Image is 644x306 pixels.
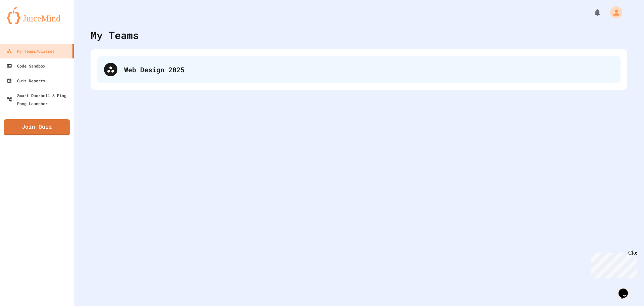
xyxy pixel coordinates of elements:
iframe: chat widget [616,279,637,299]
div: Smart Doorbell & Ping Pong Launcher [7,91,71,107]
div: My Teams [91,28,139,43]
div: Code Sandbox [7,62,45,70]
div: My Teams/Classes [7,47,55,55]
div: Web Design 2025 [97,56,621,83]
img: logo-orange.svg [7,7,67,24]
div: Quiz Reports [7,77,45,85]
div: My Notifications [581,7,603,18]
div: Chat with us now!Close [3,3,46,43]
div: My Account [603,5,624,20]
div: Web Design 2025 [124,64,614,75]
iframe: chat widget [588,250,637,278]
a: Join Quiz [4,119,70,135]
